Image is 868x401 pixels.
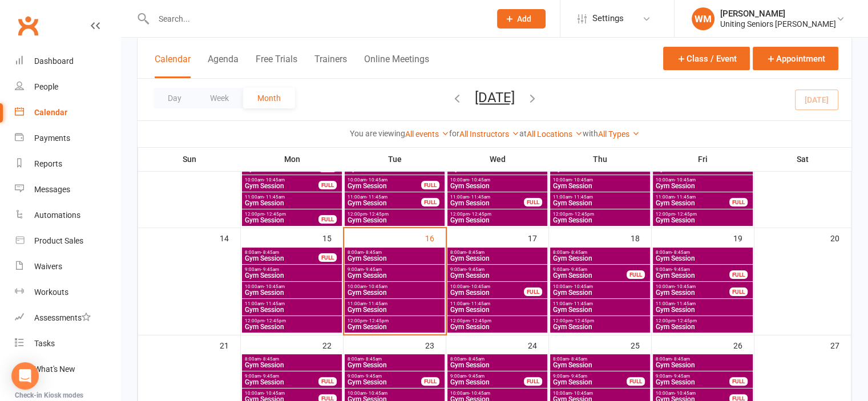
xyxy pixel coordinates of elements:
div: FULL [627,270,645,279]
span: Gym Session [655,289,730,296]
span: Gym Session [655,323,750,330]
span: 9:00am [552,374,627,379]
span: 8:00am [552,357,648,362]
a: Calendar [15,100,120,125]
span: 12:00pm [244,318,340,323]
span: Gym Session [450,362,545,368]
span: 11:00am [244,195,340,200]
span: 10:00am [244,177,319,183]
div: 21 [220,335,240,354]
div: 26 [733,335,754,354]
span: - 8:45am [569,250,587,255]
div: FULL [318,181,337,189]
div: 27 [830,335,851,354]
span: 8:00am [244,357,340,362]
span: 9:00am [244,374,319,379]
span: - 8:45am [261,250,279,255]
span: Gym Session [347,272,442,279]
div: FULL [318,377,337,386]
span: 9:00am [655,374,730,379]
div: 20 [830,228,851,247]
div: Calendar [34,108,67,117]
span: Gym Session [552,289,648,296]
a: Dashboard [15,48,120,74]
a: All Instructors [459,129,519,139]
span: - 8:45am [672,250,690,255]
th: Fri [652,147,754,171]
div: Waivers [34,262,62,271]
div: [PERSON_NAME] [720,9,836,19]
span: - 10:45am [572,177,593,183]
span: 8:00am [347,250,442,255]
span: Gym Session [450,323,545,330]
span: - 10:45am [572,391,593,396]
span: 12:00pm [450,212,545,217]
a: Messages [15,177,120,202]
span: - 11:45am [264,195,285,200]
span: - 11:45am [572,195,593,200]
div: People [34,82,58,91]
span: - 9:45am [466,267,485,272]
span: Gym Session [450,255,545,262]
div: Messages [34,185,70,194]
span: - 9:45am [261,267,279,272]
span: Gym Session [347,200,422,206]
span: Gym Session [552,379,627,386]
span: Gym Session [655,200,730,206]
span: - 11:45am [366,195,387,200]
span: 8:00am [552,250,648,255]
div: FULL [729,377,748,386]
a: Payments [15,125,120,151]
span: - 10:45am [366,177,387,183]
span: - 12:45pm [470,318,491,323]
span: - 10:45am [469,284,490,289]
span: Add [517,14,531,23]
span: 10:00am [655,391,730,396]
div: FULL [524,287,542,296]
span: 10:00am [244,284,340,289]
span: Gym Session [347,183,422,189]
span: 8:00am [347,357,442,362]
div: What's New [34,364,75,374]
div: Reports [34,159,62,168]
span: - 10:45am [264,284,285,289]
input: Search... [150,11,482,27]
span: - 9:45am [364,267,382,272]
span: - 10:45am [675,391,696,396]
span: Gym Session [244,323,340,330]
th: Tue [344,147,446,171]
span: - 11:45am [469,195,490,200]
span: Gym Session [244,272,340,279]
span: - 9:45am [466,374,485,379]
button: Trainers [314,54,347,78]
span: Gym Session [347,289,442,296]
span: - 9:45am [672,374,690,379]
span: - 11:45am [572,301,593,306]
span: Gym Session [552,183,648,189]
span: - 10:45am [572,284,593,289]
span: Gym Session [450,200,524,206]
span: 12:00pm [347,318,442,323]
button: Calendar [155,54,191,78]
strong: with [583,129,598,138]
th: Wed [446,147,549,171]
div: Payments [34,133,70,143]
span: 11:00am [450,195,524,200]
span: - 12:45pm [367,212,389,217]
span: Gym Session [244,165,319,172]
span: 11:00am [655,195,730,200]
span: - 12:45pm [572,318,594,323]
span: 8:00am [450,357,545,362]
span: Gym Session [655,306,750,313]
th: Mon [241,147,344,171]
span: Gym Session [552,306,648,313]
span: Gym Session [552,200,648,206]
span: - 12:45pm [264,212,286,217]
span: Gym Session [450,217,545,224]
div: 14 [220,228,240,247]
div: 22 [322,335,343,354]
span: 12:00pm [655,212,750,217]
span: 10:00am [655,177,750,183]
span: - 11:45am [675,301,696,306]
button: Week [196,88,243,108]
